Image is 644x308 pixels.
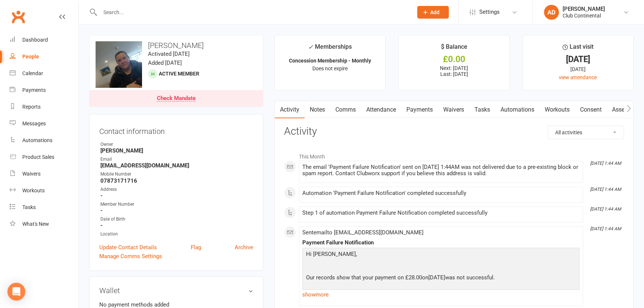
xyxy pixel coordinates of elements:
[590,226,621,231] i: [DATE] 1:44 AM
[22,121,46,126] div: Messages
[235,243,253,252] a: Archive
[422,274,428,281] span: on
[22,221,49,227] div: What's New
[100,171,253,178] div: Mobile Number
[417,6,449,19] button: Add
[590,161,621,166] i: [DATE] 1:44 AM
[289,58,371,64] strong: Concession Membership - Monthly
[22,104,41,110] div: Reports
[559,74,597,80] a: view attendance
[469,101,495,118] a: Tasks
[100,156,253,163] div: Email
[159,71,199,77] span: Active member
[330,101,361,118] a: Comms
[405,55,502,63] div: £0.00
[430,9,439,15] span: Add
[529,55,627,63] div: [DATE]
[99,286,253,295] h3: Wallet
[22,171,41,177] div: Waivers
[100,192,253,199] strong: -
[7,283,25,301] div: Open Intercom Messenger
[356,251,357,257] span: ,
[10,48,78,65] a: People
[191,243,201,252] a: Flag
[405,65,502,77] p: Next: [DATE] Last: [DATE]
[98,7,408,17] input: Search...
[529,65,627,73] div: [DATE]
[312,65,348,71] span: Does not expire
[100,162,253,169] strong: [EMAIL_ADDRESS][DOMAIN_NAME]
[10,132,78,149] a: Automations
[305,101,330,118] a: Notes
[563,12,605,19] div: Club Continental
[148,60,182,66] time: Added [DATE]
[10,32,78,48] a: Dashboard
[590,206,621,212] i: [DATE] 1:44 AM
[441,42,467,55] div: $ Balance
[100,216,253,223] div: Date of Birth
[100,141,253,148] div: Owner
[479,4,500,20] span: Settings
[495,101,540,118] a: Automations
[10,82,78,99] a: Payments
[10,166,78,182] a: Waivers
[99,124,253,135] h3: Contact information
[22,204,36,210] div: Tasks
[302,164,580,177] div: The email 'Payment Failure Notification' sent on [DATE] 1:44AM was not delivered due to a pre-exi...
[308,42,352,56] div: Memberships
[361,101,401,118] a: Attendance
[575,101,607,118] a: Consent
[100,207,253,214] strong: -
[22,154,54,160] div: Product Sales
[96,41,142,88] img: image1707736513.png
[22,187,45,193] div: Workouts
[302,210,580,216] div: Step 1 of automation Payment Failure Notification completed successfully
[10,216,78,232] a: What's New
[9,7,28,26] a: Clubworx
[22,70,43,76] div: Calendar
[22,37,48,43] div: Dashboard
[157,96,196,102] div: Check Mandate
[148,51,190,57] time: Activated [DATE]
[10,182,78,199] a: Workouts
[99,243,157,252] a: Update Contact Details
[99,252,162,261] a: Manage Comms Settings
[22,54,39,60] div: People
[22,137,52,143] div: Automations
[302,240,580,246] div: Payment Failure Notification
[302,190,580,196] div: Automation 'Payment Failure Notification' completed successfully
[22,87,46,93] div: Payments
[544,5,559,20] div: AD
[100,147,253,154] strong: [PERSON_NAME]
[302,229,424,236] span: Sent email to [EMAIL_ADDRESS][DOMAIN_NAME]
[100,231,253,238] div: Location
[304,250,578,260] p: Hi [PERSON_NAME]
[100,201,253,208] div: Member Number
[100,222,253,229] strong: -
[590,187,621,192] i: [DATE] 1:44 AM
[284,149,624,161] li: This Month
[445,274,495,281] span: was not successful.
[96,41,257,49] h3: [PERSON_NAME]
[10,115,78,132] a: Messages
[304,273,578,284] p: Our records show that your payment on £28.00 [DATE]
[302,289,580,300] a: show more
[308,44,313,51] i: ✓
[10,99,78,115] a: Reports
[10,65,78,82] a: Calendar
[100,177,253,184] strong: 07873171716
[275,101,305,118] a: Activity
[10,199,78,216] a: Tasks
[100,186,253,193] div: Address
[401,101,438,118] a: Payments
[563,6,605,12] div: [PERSON_NAME]
[284,126,624,137] h3: Activity
[540,101,575,118] a: Workouts
[438,101,469,118] a: Waivers
[10,149,78,166] a: Product Sales
[563,42,593,55] div: Last visit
